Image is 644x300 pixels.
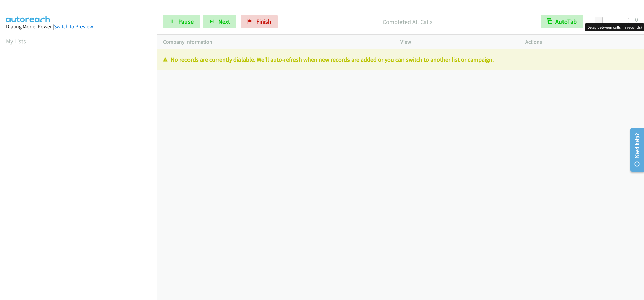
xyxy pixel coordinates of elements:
div: Dialing Mode: Power | [6,23,151,31]
div: 0 [635,15,638,24]
button: Next [203,15,236,28]
p: View [400,38,513,46]
span: Pause [178,18,194,25]
a: Switch to Preview [54,23,93,30]
span: Next [218,18,230,25]
p: Completed All Calls [287,17,529,26]
p: Company Information [163,38,388,46]
button: AutoTab [541,15,583,28]
p: No records are currently dialable. We'll auto-refresh when new records are added or you can switc... [163,55,638,64]
iframe: Resource Center [625,123,644,176]
a: My Lists [6,37,26,45]
p: Actions [525,38,638,46]
span: Finish [256,18,271,25]
a: Pause [163,15,200,28]
a: Finish [241,15,278,28]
